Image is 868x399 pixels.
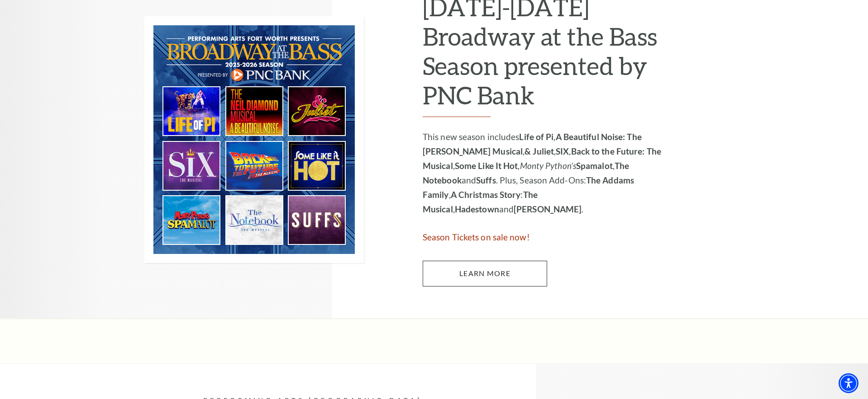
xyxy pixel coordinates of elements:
strong: A Christmas Story [451,189,521,200]
strong: Spamalot [576,160,613,171]
strong: Some Like It Hot [455,160,518,171]
div: Accessibility Menu [839,373,858,393]
em: Monty Python’s [520,160,576,171]
strong: [PERSON_NAME] [514,204,582,214]
strong: Hadestown [455,204,499,214]
strong: SIX [556,146,569,156]
img: 2025-2026 Broadway at the Bass Season presented by PNC Bank [144,16,364,263]
strong: & Juliet [525,146,554,156]
a: Learn More 2025-2026 Broadway at the Bass Season presented by PNC Bank [423,261,547,286]
p: This new season includes , , , , , , , and . Plus, Season Add-Ons: , : , and . [423,130,665,216]
span: Season Tickets on sale now! [423,232,530,242]
strong: Life of Pi [519,131,553,142]
strong: Suffs [476,175,496,185]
